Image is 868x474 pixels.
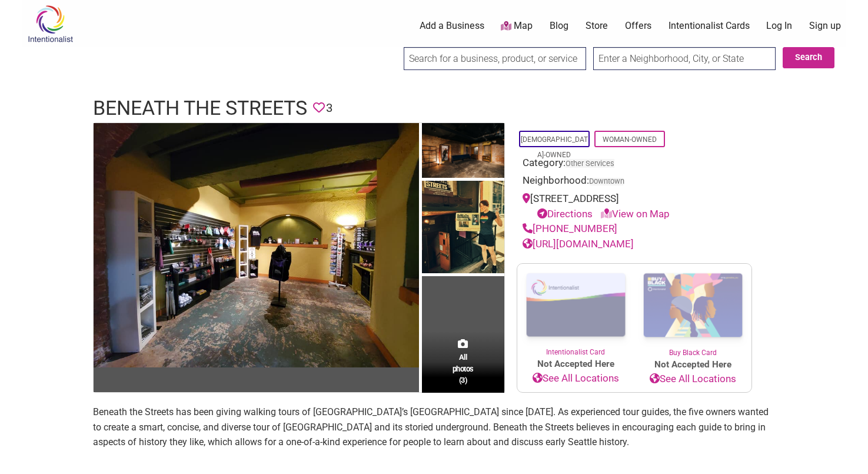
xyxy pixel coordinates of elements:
div: Neighborhood: [523,173,746,191]
img: Intentionalist Card [517,264,634,347]
input: Search for a business, product, or service [404,47,586,70]
input: Enter a Neighborhood, City, or State [593,47,776,70]
button: Search [783,47,834,68]
a: Intentionalist Cards [669,19,750,32]
img: Beneath the Streets [422,123,504,181]
h1: Beneath the Streets [93,94,307,122]
img: Intentionalist [22,5,78,43]
img: Buy Black Card [634,264,751,347]
a: Map [501,19,533,33]
span: Not Accepted Here [517,357,634,371]
img: Beneath The Streets [422,181,504,276]
span: Not Accepted Here [634,358,751,372]
a: Blog [550,19,568,32]
a: See All Locations [634,372,751,387]
a: Buy Black Card [634,264,751,358]
span: All photos (3) [453,352,474,385]
div: [STREET_ADDRESS] [523,191,746,221]
span: 3 [326,99,332,117]
a: Log In [766,19,792,32]
a: Store [586,19,608,32]
a: [DEMOGRAPHIC_DATA]-Owned [521,135,588,159]
a: Add a Business [420,19,484,32]
div: Category: [523,155,746,174]
span: Downtown [589,178,624,185]
a: Sign up [809,19,841,32]
a: View on Map [601,208,670,220]
a: [URL][DOMAIN_NAME] [523,238,634,250]
p: Beneath the Streets has been giving walking tours of [GEOGRAPHIC_DATA]’s [GEOGRAPHIC_DATA] since ... [93,405,776,450]
a: [PHONE_NUMBER] [523,223,617,234]
a: Intentionalist Card [517,264,634,357]
span: You must be logged in to save favorites. [313,99,325,117]
a: See All Locations [517,371,634,386]
a: Woman-Owned [603,135,657,144]
a: Other Services [566,159,614,168]
a: Offers [625,19,651,32]
a: Directions [537,208,593,220]
img: Beneath the Streets [94,123,419,367]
